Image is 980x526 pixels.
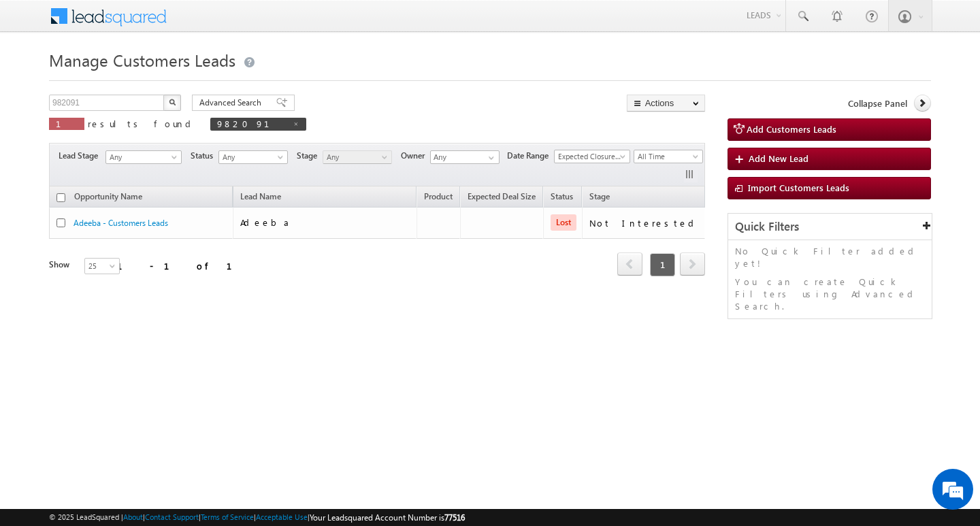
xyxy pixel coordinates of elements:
[650,253,675,276] span: 1
[583,189,617,207] a: Stage
[424,191,453,201] span: Product
[256,512,308,521] a: Acceptable Use
[217,118,286,129] span: 982091
[589,217,699,229] div: Not Interested
[617,254,642,276] a: prev
[106,151,177,163] span: Any
[551,214,576,231] span: Lost
[507,150,554,162] span: Date Range
[747,123,836,135] span: Add Customers Leads
[735,276,925,312] p: You can create Quick Filters using Advanced Search.
[123,512,143,521] a: About
[297,150,323,162] span: Stage
[145,512,199,521] a: Contact Support
[73,218,168,228] a: Adeeba - Customers Leads
[105,150,182,164] a: Any
[634,150,699,163] span: All Time
[56,193,65,202] input: Check all records
[680,252,705,276] span: next
[169,99,176,105] img: Search
[56,118,78,129] span: 1
[49,259,73,271] div: Show
[680,254,705,276] a: next
[401,150,430,162] span: Owner
[468,191,536,201] span: Expected Deal Size
[634,150,703,163] a: All Time
[544,189,580,207] a: Status
[49,511,465,524] span: © 2025 LeadSquared | | | | |
[444,512,465,523] span: 77516
[117,258,248,274] div: 1 - 1 of 1
[84,258,120,274] a: 25
[201,512,254,521] a: Terms of Service
[240,216,291,228] span: Adeeba
[233,189,288,207] span: Lead Name
[310,512,465,523] span: Your Leadsquared Account Number is
[49,49,235,71] span: Manage Customers Leads
[67,189,149,207] a: Opportunity Name
[323,151,388,163] span: Any
[74,191,142,201] span: Opportunity Name
[748,182,849,193] span: Import Customers Leads
[88,118,196,129] span: results found
[430,150,500,164] input: Type to Search
[848,97,907,110] span: Collapse Panel
[589,191,610,201] span: Stage
[735,245,925,269] p: No Quick Filter added yet!
[627,95,705,112] button: Actions
[323,150,392,164] a: Any
[749,152,808,164] span: Add New Lead
[461,189,542,207] a: Expected Deal Size
[85,260,121,272] span: 25
[481,151,498,165] a: Show All Items
[617,252,642,276] span: prev
[191,150,218,162] span: Status
[219,151,284,163] span: Any
[59,150,103,162] span: Lead Stage
[199,97,265,109] span: Advanced Search
[728,214,932,240] div: Quick Filters
[218,150,288,164] a: Any
[555,150,625,163] span: Expected Closure Date
[554,150,630,163] a: Expected Closure Date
